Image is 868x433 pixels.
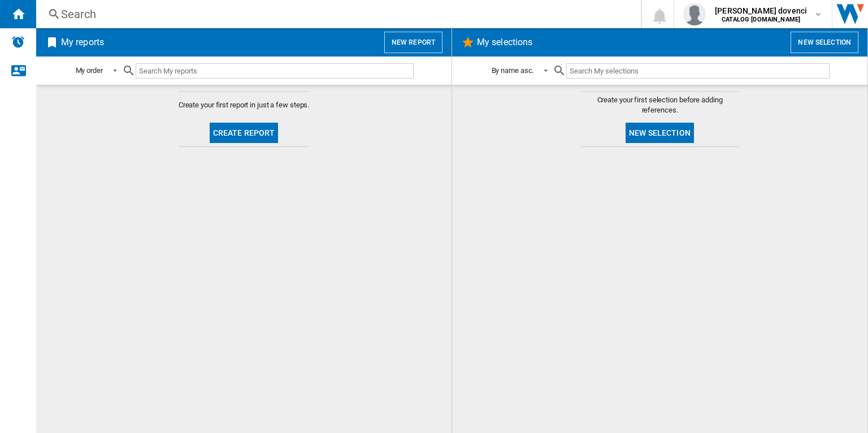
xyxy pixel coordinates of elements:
[715,5,807,16] span: [PERSON_NAME] dovenci
[76,66,103,75] div: My order
[179,100,310,110] span: Create your first report in just a few steps.
[136,63,414,79] input: Search My reports
[11,35,25,49] img: alerts-logo.svg
[683,3,706,25] img: profile.jpg
[59,32,106,53] h2: My reports
[791,32,858,53] button: New selection
[384,32,442,53] button: New report
[61,6,611,22] div: Search
[210,123,279,143] button: Create report
[581,95,739,115] span: Create your first selection before adding references.
[626,123,694,143] button: New selection
[722,16,800,23] b: CATALOG [DOMAIN_NAME]
[492,66,534,75] div: By name asc.
[566,63,829,79] input: Search My selections
[475,32,535,53] h2: My selections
